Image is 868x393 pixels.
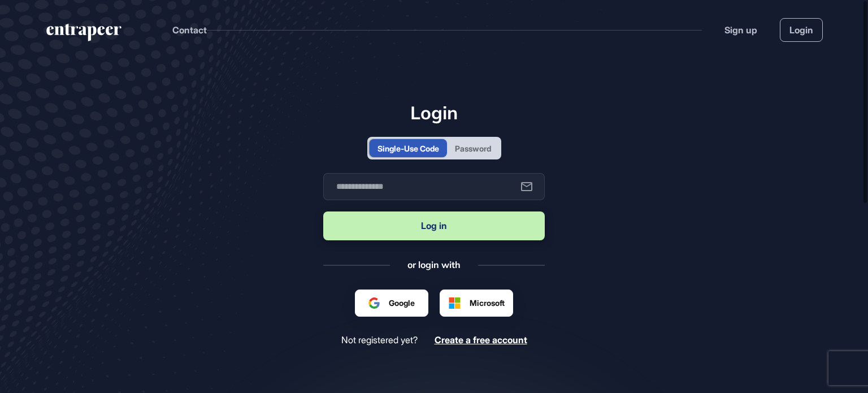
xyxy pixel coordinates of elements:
[377,142,439,154] div: Single-Use Code
[435,335,527,346] a: Create a free account
[172,23,207,37] button: Contact
[323,102,545,123] h1: Login
[341,335,418,346] span: Not registered yet?
[724,23,757,37] a: Sign up
[45,24,123,45] a: entrapeer-logo
[780,18,823,42] a: Login
[323,211,545,240] button: Log in
[470,297,505,309] span: Microsoft
[407,258,461,271] div: or login with
[455,142,491,154] div: Password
